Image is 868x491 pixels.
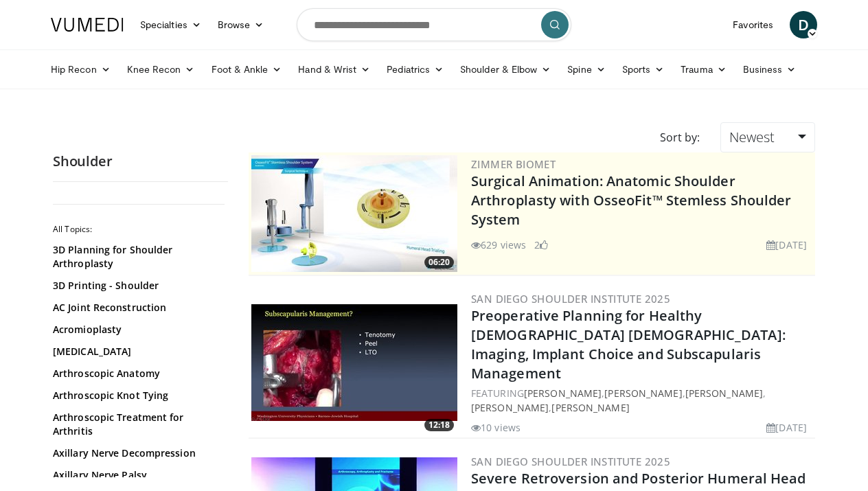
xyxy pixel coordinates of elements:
a: Zimmer Biomet [471,157,556,171]
a: Surgical Animation: Anatomic Shoulder Arthroplasty with OsseoFit™ Stemless Shoulder System [471,172,792,229]
a: 06:20 [251,155,457,272]
a: Preoperative Planning for Healthy [DEMOGRAPHIC_DATA] [DEMOGRAPHIC_DATA]: Imaging, Implant Choice ... [471,306,786,382]
a: Hand & Wrist [290,56,378,83]
a: AC Joint Reconstruction [53,301,221,315]
a: Sports [614,56,673,83]
a: Arthroscopic Knot Tying [53,389,221,402]
div: FEATURING , , , , [471,386,812,415]
a: San Diego Shoulder Institute 2025 [471,292,670,306]
a: Trauma [672,56,735,83]
a: [PERSON_NAME] [471,401,549,414]
a: San Diego Shoulder Institute 2025 [471,455,670,468]
h2: Shoulder [53,152,228,170]
span: 12:18 [424,419,454,431]
div: Sort by: [650,122,710,152]
a: Acromioplasty [53,323,221,336]
a: Foot & Ankle [203,56,290,83]
a: 3D Printing - Shoulder [53,279,221,293]
a: Pediatrics [378,56,452,83]
img: 1e3fa6c4-6d46-4c55-978d-cd7c6d80cc96.300x170_q85_crop-smart_upscale.jpg [251,304,457,421]
a: Favorites [724,11,781,38]
a: D [790,11,817,38]
a: Shoulder & Elbow [452,56,559,83]
a: [PERSON_NAME] [551,401,629,414]
li: 2 [534,238,548,252]
a: Arthroscopic Anatomy [53,367,221,380]
a: Spine [559,56,613,83]
a: [MEDICAL_DATA] [53,345,221,358]
li: [DATE] [766,420,807,435]
a: Specialties [132,11,209,38]
img: VuMedi Logo [51,18,124,32]
a: 12:18 [251,304,457,421]
a: [PERSON_NAME] [685,387,763,400]
a: Browse [209,11,273,38]
a: Newest [720,122,815,152]
a: [PERSON_NAME] [604,387,682,400]
h2: All Topics: [53,224,225,235]
span: 06:20 [424,256,454,269]
input: Search topics, interventions [297,8,571,41]
li: 10 views [471,420,521,435]
a: [PERSON_NAME] [524,387,602,400]
li: [DATE] [766,238,807,252]
a: 3D Planning for Shoulder Arthroplasty [53,243,221,271]
img: 84e7f812-2061-4fff-86f6-cdff29f66ef4.300x170_q85_crop-smart_upscale.jpg [251,155,457,272]
a: Business [735,56,805,83]
span: Newest [729,128,775,146]
a: Arthroscopic Treatment for Arthritis [53,411,221,438]
li: 629 views [471,238,526,252]
a: Axillary Nerve Palsy [53,468,221,482]
a: Knee Recon [119,56,203,83]
a: Hip Recon [43,56,119,83]
a: Axillary Nerve Decompression [53,446,221,460]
